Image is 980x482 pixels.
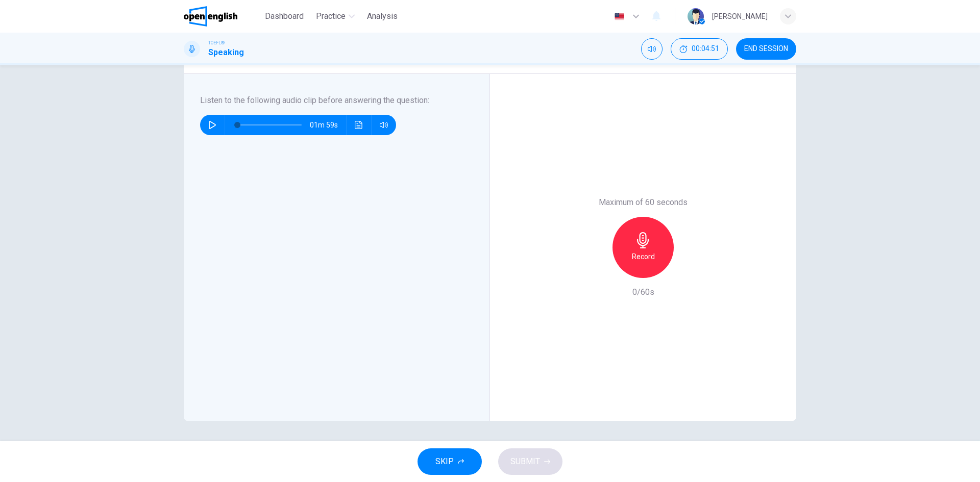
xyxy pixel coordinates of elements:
[312,7,359,26] button: Practice
[632,286,654,298] h6: 0/60s
[265,10,304,22] span: Dashboard
[671,38,728,60] button: 00:04:51
[736,38,796,60] button: END SESSION
[599,196,688,209] h6: Maximum of 60 seconds
[363,7,402,26] button: Analysis
[613,13,626,20] img: en
[688,8,704,24] img: Profile picture
[184,6,237,27] img: OpenEnglish logo
[712,10,768,22] div: [PERSON_NAME]
[310,115,346,135] span: 01m 59s
[367,10,398,22] span: Analysis
[692,45,719,53] span: 00:04:51
[671,38,728,60] div: Hide
[435,454,454,469] span: SKIP
[208,46,244,59] h1: Speaking
[261,7,308,26] button: Dashboard
[632,250,655,263] h6: Record
[418,448,482,475] button: SKIP
[744,45,788,53] span: END SESSION
[208,39,225,46] span: TOEFL®
[351,115,367,135] button: Click to see the audio transcription
[184,6,261,27] a: OpenEnglish logo
[641,38,663,60] div: Mute
[316,10,346,22] span: Practice
[612,217,674,278] button: Record
[200,94,461,107] h6: Listen to the following audio clip before answering the question :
